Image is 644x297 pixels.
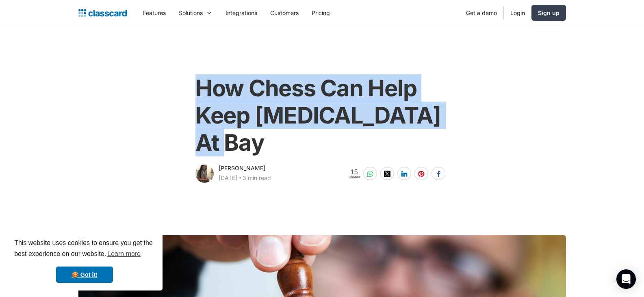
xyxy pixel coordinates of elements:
span: This website uses cookies to ensure you get the best experience on our website. [14,238,155,260]
a: dismiss cookie message [56,267,113,283]
img: twitter-white sharing button [384,171,390,177]
div: ‧ [237,173,243,184]
div: [PERSON_NAME] [219,163,265,173]
a: home [78,7,127,19]
div: cookieconsent [7,230,163,290]
a: Get a demo [460,4,503,22]
a: Integrations [219,4,264,22]
span: 15 [348,169,360,176]
div: Solutions [179,9,203,17]
div: Open Intercom Messenger [616,269,636,289]
a: Customers [264,4,305,22]
div: [DATE] [219,173,237,183]
img: whatsapp-white sharing button [367,171,373,177]
h1: How Chess Can Help Keep [MEDICAL_DATA] At Bay [195,75,449,157]
span: Shares [348,176,360,179]
img: facebook-white sharing button [435,171,442,177]
a: Sign up [531,5,566,21]
a: Features [137,4,172,22]
div: Sign up [538,9,559,17]
a: learn more about cookies [106,248,142,260]
div: 3 min read [243,173,271,183]
a: Login [504,4,531,22]
img: pinterest-white sharing button [418,171,425,177]
img: linkedin-white sharing button [401,171,408,177]
div: Solutions [172,4,219,22]
a: Pricing [305,4,336,22]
